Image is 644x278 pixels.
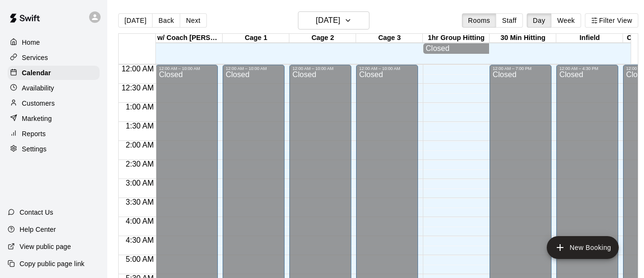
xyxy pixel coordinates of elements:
[22,68,51,78] p: Calendar
[8,111,100,126] a: Marketing
[20,259,84,268] p: Copy public page link
[8,142,100,156] a: Settings
[20,242,71,251] p: View public page
[123,217,156,225] span: 4:00 AM
[490,34,556,43] div: 30 Min Hitting
[423,34,490,43] div: 1hr Group Hitting
[551,13,581,28] button: Week
[225,66,282,71] div: 12:00 AM – 10:00 AM
[22,129,46,139] p: Reports
[22,144,47,154] p: Settings
[8,50,100,65] a: Services
[123,160,156,168] span: 2:30 AM
[123,122,156,130] span: 1:30 AM
[22,99,55,108] p: Customers
[298,11,369,30] button: [DATE]
[156,34,223,43] div: w/ Coach [PERSON_NAME]
[8,127,100,141] a: Reports
[289,34,356,43] div: Cage 2
[22,53,48,62] p: Services
[223,34,289,43] div: Cage 1
[20,225,56,234] p: Help Center
[359,66,415,71] div: 12:00 AM – 10:00 AM
[152,13,180,28] button: Back
[123,236,156,244] span: 4:30 AM
[8,96,100,110] a: Customers
[8,66,100,80] a: Calendar
[547,236,619,259] button: add
[496,13,523,28] button: Staff
[159,66,215,71] div: 12:00 AM – 10:00 AM
[123,179,156,187] span: 3:00 AM
[585,13,638,28] button: Filter View
[8,35,100,50] a: Home
[123,255,156,263] span: 5:00 AM
[118,13,153,28] button: [DATE]
[123,141,156,149] span: 2:00 AM
[22,83,54,93] p: Availability
[426,44,487,53] div: Closed
[22,114,52,123] p: Marketing
[462,13,496,28] button: Rooms
[119,65,156,73] span: 12:00 AM
[123,103,156,111] span: 1:00 AM
[180,13,206,28] button: Next
[316,14,340,27] h6: [DATE]
[527,13,552,28] button: Day
[22,38,40,47] p: Home
[292,66,348,71] div: 12:00 AM – 10:00 AM
[8,81,100,95] a: Availability
[559,66,615,71] div: 12:00 AM – 4:30 PM
[20,208,53,217] p: Contact Us
[492,66,549,71] div: 12:00 AM – 7:00 PM
[556,34,623,43] div: Infield
[119,84,156,92] span: 12:30 AM
[356,34,423,43] div: Cage 3
[123,198,156,206] span: 3:30 AM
